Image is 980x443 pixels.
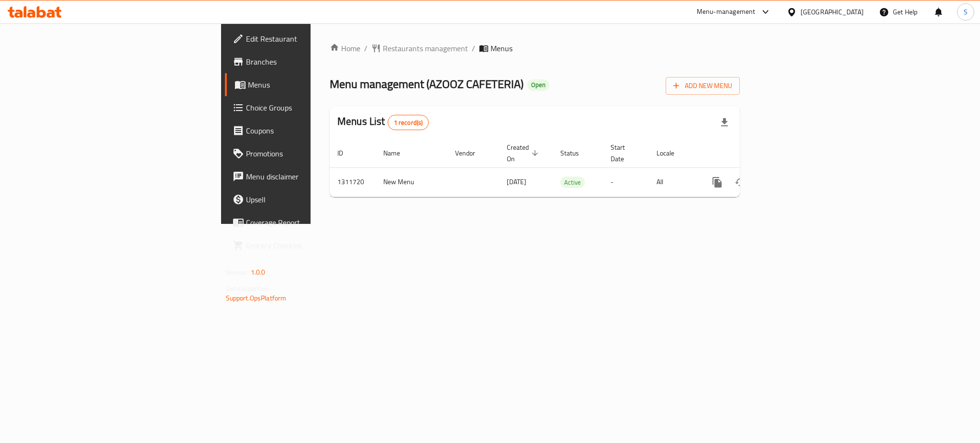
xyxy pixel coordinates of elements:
[225,96,385,119] a: Choice Groups
[388,115,429,130] div: Total records count
[246,217,377,228] span: Coverage Report
[246,171,377,182] span: Menu disclaimer
[225,234,385,257] a: Grocery Checklist
[330,43,740,54] nav: breadcrumb
[225,142,385,165] a: Promotions
[388,118,429,127] span: 1 record(s)
[330,139,805,197] table: enhanced table
[246,240,377,251] span: Grocery Checklist
[611,142,637,165] span: Start Date
[801,7,864,17] div: [GEOGRAPHIC_DATA]
[964,7,968,17] span: S
[376,167,447,197] td: New Menu
[371,43,468,54] a: Restaurants management
[383,43,468,54] span: Restaurants management
[560,147,591,159] span: Status
[706,171,729,194] button: more
[455,147,488,159] span: Vendor
[603,167,649,197] td: -
[248,79,377,90] span: Menus
[649,167,698,197] td: All
[698,139,805,168] th: Actions
[246,102,377,113] span: Choice Groups
[657,147,687,159] span: Locale
[226,282,270,295] span: Get support on:
[507,142,541,165] span: Created On
[697,6,756,18] div: Menu-management
[383,147,412,159] span: Name
[251,266,266,278] span: 1.0.0
[246,125,377,136] span: Coupons
[560,177,585,188] span: Active
[225,73,385,96] a: Menus
[490,43,512,54] span: Menus
[226,266,249,278] span: Version:
[507,176,526,188] span: [DATE]
[246,56,377,67] span: Branches
[225,27,385,50] a: Edit Restaurant
[225,119,385,142] a: Coupons
[225,165,385,188] a: Menu disclaimer
[337,147,356,159] span: ID
[246,148,377,159] span: Promotions
[666,77,740,95] button: Add New Menu
[225,211,385,234] a: Coverage Report
[246,33,377,44] span: Edit Restaurant
[225,188,385,211] a: Upsell
[673,80,732,92] span: Add New Menu
[472,43,475,54] li: /
[713,111,736,134] div: Export file
[527,81,549,89] span: Open
[330,73,523,95] span: Menu management ( AZOOZ CAFETERIA )
[246,194,377,205] span: Upsell
[729,171,752,194] button: Change Status
[527,79,549,91] div: Open
[225,50,385,73] a: Branches
[226,292,287,304] a: Support.OpsPlatform
[337,114,429,130] h2: Menus List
